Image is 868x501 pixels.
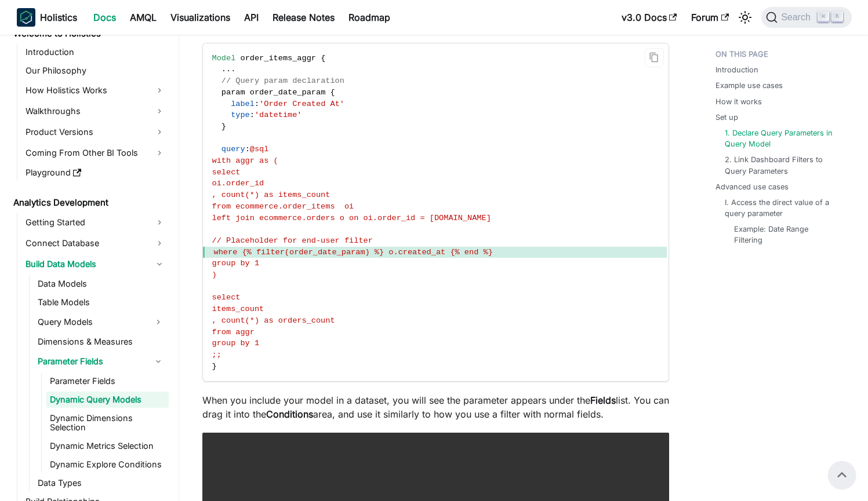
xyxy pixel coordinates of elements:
[221,145,245,153] span: query
[250,88,326,97] span: order_date_param
[22,234,169,253] a: Connect Database
[46,438,169,454] a: Dynamic Metrics Selection
[231,65,235,74] span: .
[221,76,344,85] span: // Query param declaration
[250,145,269,153] span: @sql
[34,313,148,331] a: Query Models
[46,456,169,473] a: Dynamic Explore Conditions
[259,100,344,108] span: 'Order Created At'
[34,276,169,292] a: Data Models
[22,213,169,232] a: Getting Started
[212,156,278,165] span: with aggr as (
[86,8,123,27] a: Docs
[221,122,226,131] span: }
[255,100,259,108] span: :
[212,259,260,268] span: group by 1
[17,8,35,27] img: Holistics
[22,63,169,79] a: Our Philosophy
[40,10,77,24] b: Holistics
[214,248,493,257] span: where {% filter(order_date_param) %} o.created_at {% end %}
[5,35,179,501] nav: Docs sidebar
[342,8,397,27] a: Roadmap
[46,410,169,436] a: Dynamic Dimensions Selection
[221,88,245,97] span: param
[34,294,169,310] a: Table Models
[818,12,829,22] kbd: ⌘
[22,81,169,100] a: How Holistics Works
[716,112,738,123] a: Set up
[684,8,736,27] a: Forum
[212,316,335,325] span: , count(*) as orders_count
[22,164,169,181] a: Playground
[46,392,169,408] a: Dynamic Query Models
[831,12,843,22] kbd: K
[148,313,169,331] button: Expand sidebar category 'Query Models'
[212,168,241,177] span: select
[778,12,818,23] span: Search
[736,8,754,27] button: Switch between dark and light mode (currently light mode)
[212,305,264,313] span: items_count
[266,8,342,27] a: Release Notes
[212,270,217,279] span: )
[22,255,169,273] a: Build Data Models
[46,373,169,389] a: Parameter Fields
[10,195,169,211] a: Analytics Development
[725,127,840,149] a: 1. Declare Query Parameters in Query Model
[123,8,164,27] a: AMQL
[716,64,758,75] a: Introduction
[202,393,669,421] p: When you include your model in a dataset, you will see the parameter appears under the list. You ...
[34,352,148,371] a: Parameter Fields
[590,394,616,406] strong: Fields
[22,102,169,120] a: Walkthroughs
[321,54,325,63] span: {
[212,179,264,188] span: oi.order_id
[231,100,255,108] span: label
[645,48,664,67] button: Copy code to clipboard
[250,111,255,119] span: :
[725,197,840,219] a: I. Access the direct value of a query parameter
[212,350,221,359] span: ;;
[734,224,836,246] a: Example: Date Range Filtering
[226,65,231,74] span: .
[212,362,217,371] span: }
[716,96,762,107] a: How it works
[615,8,684,27] a: v3.0 Docs
[212,54,236,63] span: Model
[22,44,169,60] a: Introduction
[240,54,316,63] span: order_items_aggr
[34,475,169,491] a: Data Types
[212,191,331,199] span: , count(*) as items_count
[761,7,851,28] button: Search (Command+K)
[266,408,313,420] strong: Conditions
[22,123,169,141] a: Product Versions
[212,328,255,337] span: from aggr
[245,145,250,153] span: :
[716,80,783,91] a: Example use cases
[828,461,856,489] button: Scroll back to top
[231,111,250,119] span: type
[331,88,335,97] span: {
[212,339,260,348] span: group by 1
[725,154,840,176] a: 2. Link Dashboard Filters to Query Parameters
[212,202,354,211] span: from ecommerce.order_items oi
[212,214,491,222] span: left join ecommerce.orders o on oi.order_id = [DOMAIN_NAME]
[255,111,302,119] span: 'datetime'
[716,181,789,192] a: Advanced use cases
[212,293,241,302] span: select
[17,8,77,27] a: HolisticsHolistics
[212,236,373,245] span: // Placeholder for end-user filter
[148,352,169,371] button: Collapse sidebar category 'Parameter Fields'
[34,334,169,350] a: Dimensions & Measures
[237,8,266,27] a: API
[22,144,169,162] a: Coming From Other BI Tools
[164,8,237,27] a: Visualizations
[221,65,226,74] span: .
